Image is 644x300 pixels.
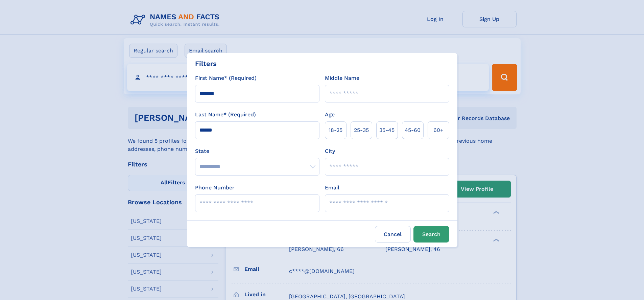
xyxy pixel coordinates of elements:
[433,126,444,134] span: 60+
[405,126,421,134] span: 45‑60
[375,226,411,243] label: Cancel
[195,184,235,192] label: Phone Number
[195,147,319,155] label: State
[195,59,217,69] div: Filters
[354,126,369,134] span: 25‑35
[413,226,449,243] button: Search
[325,74,359,82] label: Middle Name
[195,111,256,119] label: Last Name* (Required)
[195,74,257,82] label: First Name* (Required)
[325,147,335,155] label: City
[379,126,395,134] span: 35‑45
[325,184,339,192] label: Email
[325,111,335,119] label: Age
[329,126,342,134] span: 18‑25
